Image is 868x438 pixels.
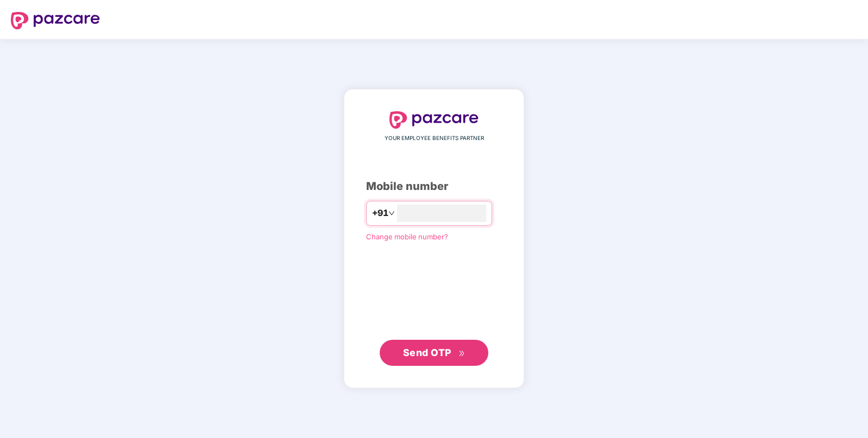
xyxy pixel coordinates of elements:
[388,210,395,217] span: down
[380,340,488,366] button: Send OTPdouble-right
[403,347,451,358] span: Send OTP
[385,134,484,143] span: YOUR EMPLOYEE BENEFITS PARTNER
[366,178,502,195] div: Mobile number
[372,206,388,220] span: +91
[366,232,448,241] a: Change mobile number?
[389,111,479,129] img: logo
[458,350,466,357] span: double-right
[11,12,100,29] img: logo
